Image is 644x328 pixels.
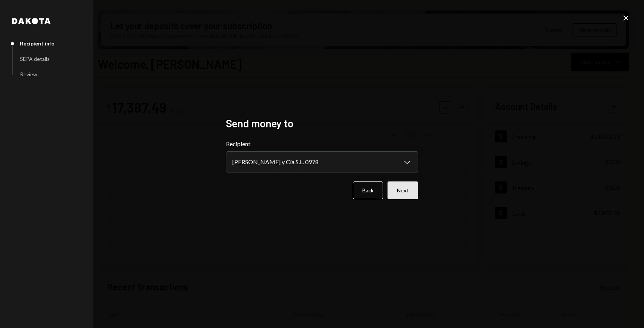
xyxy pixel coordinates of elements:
button: Recipient [226,151,418,172]
button: Back [353,181,383,199]
button: Next [388,181,418,199]
div: Recipient info [20,40,55,47]
div: Review [20,71,37,77]
div: SEPA details [20,56,50,62]
label: Recipient [226,139,418,148]
h2: Send money to [226,116,418,131]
